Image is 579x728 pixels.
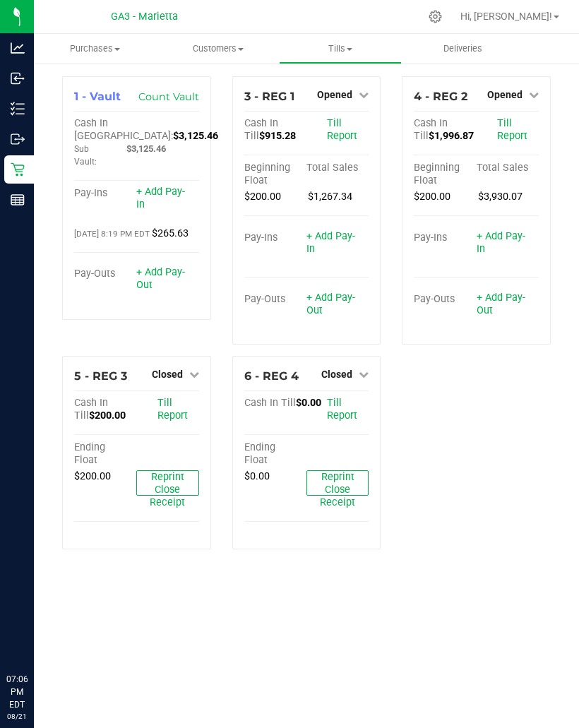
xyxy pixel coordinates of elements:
[74,229,150,239] span: [DATE] 8:19 PM EDT
[74,369,127,383] span: 5 - REG 3
[402,34,525,64] a: Deliveries
[279,34,402,64] a: Tills
[306,292,355,316] a: + Add Pay-Out
[136,266,185,291] a: + Add Pay-Out
[74,470,111,482] span: $200.00
[157,397,188,422] a: Till Report
[259,130,296,142] span: $915.28
[11,132,25,146] inline-svg: Outbound
[14,615,56,657] iframe: Resource center
[11,193,25,207] inline-svg: Reports
[244,117,278,142] span: Cash In Till
[244,90,294,103] span: 3 - REG 1
[477,162,539,174] div: Total Sales
[497,117,527,142] a: Till Report
[157,34,280,64] a: Customers
[11,41,25,55] inline-svg: Analytics
[6,673,28,711] p: 07:06 PM EDT
[244,293,306,306] div: Pay-Outs
[306,162,369,174] div: Total Sales
[426,10,444,23] div: Manage settings
[244,162,306,187] div: Beginning Float
[244,441,306,467] div: Ending Float
[414,90,467,103] span: 4 - REG 2
[477,292,525,316] a: + Add Pay-Out
[478,191,523,203] span: $3,930.07
[414,293,476,306] div: Pay-Outs
[414,191,450,203] span: $200.00
[74,441,136,467] div: Ending Float
[308,191,352,203] span: $1,267.34
[327,117,357,142] a: Till Report
[34,34,157,64] a: Purchases
[306,470,369,496] button: Reprint Close Receipt
[487,89,523,100] span: Opened
[74,187,136,200] div: Pay-Ins
[152,227,189,239] span: $265.63
[244,191,281,203] span: $200.00
[280,42,401,55] span: Tills
[74,90,121,103] span: 1 - Vault
[321,369,352,380] span: Closed
[138,90,199,103] a: Count Vault
[414,117,448,142] span: Cash In Till
[244,470,270,482] span: $0.00
[74,268,136,280] div: Pay-Outs
[424,42,501,55] span: Deliveries
[74,397,108,422] span: Cash In Till
[136,470,198,496] button: Reprint Close Receipt
[306,230,355,255] a: + Add Pay-In
[157,42,279,55] span: Customers
[296,397,321,409] span: $0.00
[460,11,552,22] span: Hi, [PERSON_NAME]!
[317,89,352,100] span: Opened
[320,471,355,508] span: Reprint Close Receipt
[111,11,178,23] span: GA3 - Marietta
[152,369,183,380] span: Closed
[414,162,476,187] div: Beginning Float
[11,102,25,116] inline-svg: Inventory
[136,186,185,210] a: + Add Pay-In
[244,369,299,383] span: 6 - REG 4
[11,71,25,85] inline-svg: Inbound
[327,397,357,422] a: Till Report
[6,711,28,722] p: 08/21
[244,232,306,244] div: Pay-Ins
[74,144,97,167] span: Sub Vault:
[89,410,126,422] span: $200.00
[34,42,157,55] span: Purchases
[126,143,166,154] span: $3,125.46
[74,117,173,142] span: Cash In [GEOGRAPHIC_DATA]:
[477,230,525,255] a: + Add Pay-In
[414,232,476,244] div: Pay-Ins
[173,130,218,142] span: $3,125.46
[244,397,296,409] span: Cash In Till
[429,130,474,142] span: $1,996.87
[11,162,25,177] inline-svg: Retail
[150,471,185,508] span: Reprint Close Receipt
